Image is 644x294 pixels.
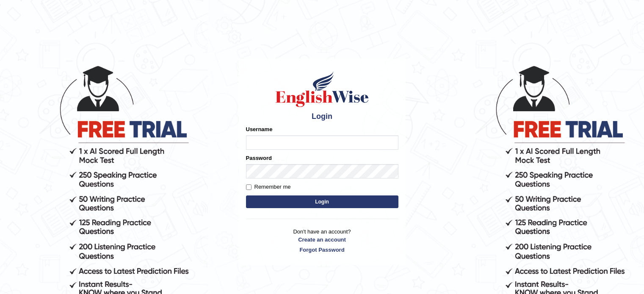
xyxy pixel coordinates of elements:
label: Remember me [246,183,291,191]
a: Create an account [246,236,398,244]
label: Password [246,154,272,162]
button: Login [246,195,398,208]
a: Forgot Password [246,246,398,254]
h4: Login [246,113,398,121]
img: Logo of English Wise sign in for intelligent practice with AI [274,70,370,108]
label: Username [246,125,273,133]
input: Remember me [246,184,252,190]
p: Don't have an account? [246,228,398,254]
